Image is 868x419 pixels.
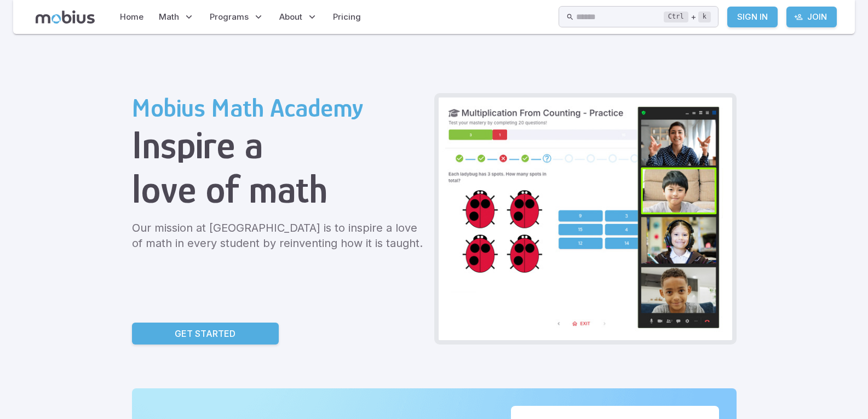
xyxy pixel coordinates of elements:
a: Home [117,4,147,30]
img: Grade 2 Class [439,97,732,340]
kbd: k [698,12,711,22]
a: Sign In [727,7,778,27]
a: Join [786,7,837,27]
div: + [664,10,711,24]
p: Our mission at [GEOGRAPHIC_DATA] is to inspire a love of math in every student by reinventing how... [132,220,426,251]
a: Pricing [330,4,364,30]
h1: Inspire a [132,123,426,167]
span: Programs [210,11,249,23]
p: Get Started [175,327,235,340]
span: About [279,11,302,23]
h1: love of math [132,167,426,211]
span: Math [159,11,179,23]
a: Get Started [132,323,279,345]
h2: Mobius Math Academy [132,93,426,123]
kbd: Ctrl [664,12,688,22]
